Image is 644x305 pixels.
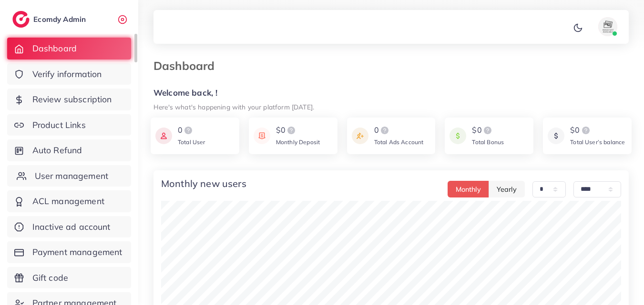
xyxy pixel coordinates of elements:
[32,246,123,258] span: Payment management
[155,125,172,147] img: icon payment
[178,125,205,136] div: 0
[7,114,131,136] a: Product Links
[32,221,111,233] span: Inactive ad account
[33,15,88,24] h2: Ecomdy Admin
[450,125,466,147] img: icon payment
[254,125,270,147] img: icon payment
[161,178,246,189] h4: Monthly new users
[489,181,525,197] button: Yearly
[32,119,86,131] span: Product Links
[352,125,368,147] img: icon payment
[7,89,131,110] a: Review subscription
[472,125,504,136] div: $0
[7,38,131,59] a: Dashboard
[7,267,131,289] a: Gift code
[7,190,131,212] a: ACL management
[7,216,131,238] a: Inactive ad account
[178,138,205,146] span: Total User
[153,103,314,111] small: Here's what's happening with your platform [DATE].
[374,125,424,136] div: 0
[153,88,629,98] h5: Welcome back, !
[379,125,390,136] img: logo
[12,11,30,28] img: logo
[482,125,493,136] img: logo
[580,125,592,136] img: logo
[7,165,131,187] a: User management
[472,138,504,146] span: Total Bonus
[276,138,320,146] span: Monthly Deposit
[32,272,68,284] span: Gift code
[35,170,108,182] span: User management
[570,138,625,146] span: Total User’s balance
[7,241,131,263] a: Payment management
[286,125,297,136] img: logo
[12,11,88,28] a: logoEcomdy Admin
[32,144,82,157] span: Auto Refund
[7,63,131,85] a: Verify information
[32,42,77,55] span: Dashboard
[32,93,112,106] span: Review subscription
[276,125,320,136] div: $0
[570,125,625,136] div: $0
[374,138,424,146] span: Total Ads Account
[598,17,617,36] img: avatar
[32,68,102,80] span: Verify information
[548,125,564,147] img: icon payment
[183,125,194,136] img: logo
[448,181,489,197] button: Monthly
[7,139,131,161] a: Auto Refund
[587,17,621,36] a: avatar
[32,195,104,207] span: ACL management
[153,59,222,73] h3: Dashboard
